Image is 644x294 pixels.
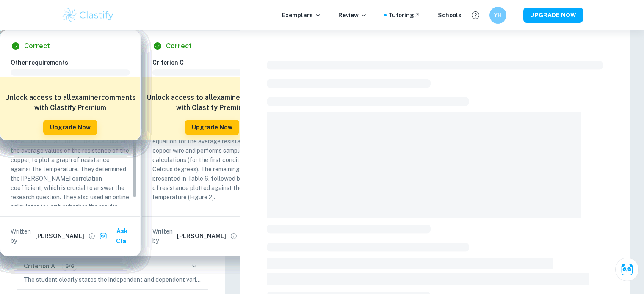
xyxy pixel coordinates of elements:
[24,41,50,51] h6: Correct
[146,93,278,113] h6: Unlock access to all examiner comments with Clastify Premium
[282,11,321,20] p: Exemplars
[11,58,137,67] h6: Other requirements
[24,261,55,271] h6: Criterion A
[523,8,583,23] button: UPGRADE NOW
[338,11,367,20] p: Review
[438,11,462,20] a: Schools
[62,262,77,270] span: 6/6
[24,275,202,284] p: The student clearly states the independent and dependent variables in the research question, incl...
[489,7,506,24] button: YH
[43,120,97,135] button: Upgrade Now
[11,227,33,245] p: Written by
[177,231,226,241] h6: [PERSON_NAME]
[11,118,130,220] p: The data processing performed by the student is appropriate. Out of 5 experimental trials, the st...
[5,93,136,113] h6: Unlock access to all examiner comments with Clastify Premium
[468,8,483,22] button: Help and Feedback
[615,258,639,281] button: Ask Clai
[152,58,279,67] h6: Criterion C
[228,230,240,242] button: View full profile
[98,223,137,249] button: Ask Clai
[86,230,98,242] button: View full profile
[166,41,192,51] h6: Correct
[152,227,175,245] p: Written by
[388,11,421,20] a: Tutoring
[35,231,84,241] h6: [PERSON_NAME]
[493,11,503,20] h6: YH
[61,7,115,24] img: Clastify logo
[185,120,239,135] button: Upgrade Now
[100,232,108,240] img: clai.svg
[152,118,272,202] p: The raw data is presented in a neat table (Table 5). Then, the student presents the equation for ...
